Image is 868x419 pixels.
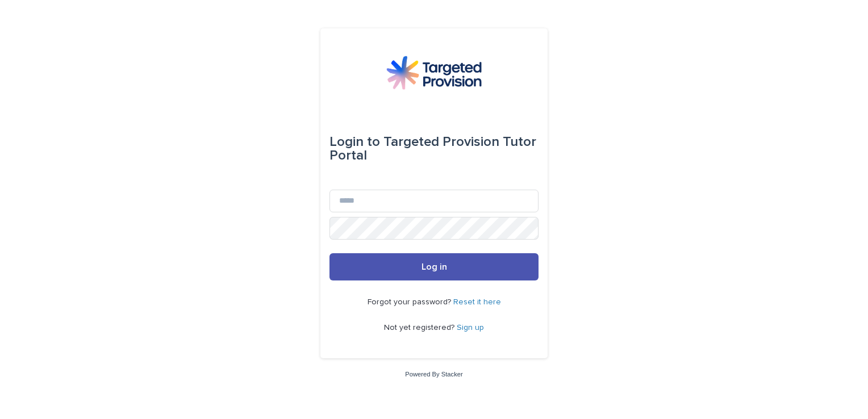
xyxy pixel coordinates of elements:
[368,298,453,306] span: Forgot your password?
[453,298,501,306] a: Reset it here
[457,324,484,332] a: Sign up
[329,135,380,149] span: Login to
[384,324,457,332] span: Not yet registered?
[329,253,539,280] button: Log in
[422,262,447,271] span: Log in
[405,371,462,378] a: Powered By Stacker
[329,126,539,171] div: Targeted Provision Tutor Portal
[386,56,482,90] img: M5nRWzHhSzIhMunXDL62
